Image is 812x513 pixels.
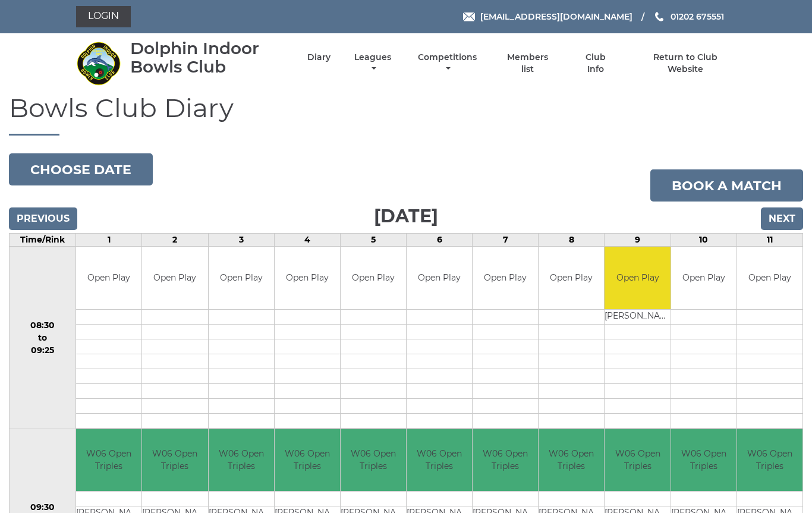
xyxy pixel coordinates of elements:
td: Open Play [341,247,406,309]
a: Club Info [576,52,615,75]
td: 2 [142,234,208,247]
td: 11 [737,234,802,247]
td: Open Play [209,247,274,309]
a: Competitions [415,52,480,75]
td: W06 Open Triples [76,429,141,492]
td: 10 [671,234,737,247]
td: Time/Rink [10,234,76,247]
td: 4 [274,234,340,247]
td: 8 [539,234,605,247]
td: 08:30 to 09:25 [10,247,76,429]
td: W06 Open Triples [407,429,472,492]
td: Open Play [275,247,340,309]
td: W06 Open Triples [341,429,406,492]
td: Open Play [539,247,604,309]
td: 3 [208,234,274,247]
button: Choose date [9,153,153,185]
td: Open Play [671,247,737,309]
a: Members list [501,52,555,75]
a: Return to Club Website [635,52,736,75]
div: Dolphin Indoor Bowls Club [130,39,287,76]
td: W06 Open Triples [209,429,274,492]
a: Phone us 01202 675551 [653,10,724,23]
a: Login [76,6,131,27]
input: Previous [9,207,77,230]
span: [EMAIL_ADDRESS][DOMAIN_NAME] [480,11,632,22]
td: 9 [605,234,671,247]
img: Phone us [655,12,663,21]
td: Open Play [76,247,141,309]
h1: Bowls Club Diary [9,93,803,136]
input: Next [761,207,803,230]
td: W06 Open Triples [473,429,538,492]
a: Book a match [650,169,803,202]
a: Diary [307,52,331,63]
td: W06 Open Triples [142,429,207,492]
td: 1 [76,234,142,247]
td: Open Play [473,247,538,309]
img: Email [463,12,475,21]
td: Open Play [142,247,207,309]
a: Email [EMAIL_ADDRESS][DOMAIN_NAME] [463,10,632,23]
td: Open Play [605,247,670,309]
img: Dolphin Indoor Bowls Club [76,41,121,86]
td: [PERSON_NAME] [605,309,670,324]
td: 7 [473,234,539,247]
td: W06 Open Triples [275,429,340,492]
td: W06 Open Triples [539,429,604,492]
td: Open Play [407,247,472,309]
td: W06 Open Triples [605,429,670,492]
td: W06 Open Triples [737,429,802,492]
td: 5 [340,234,406,247]
td: 6 [407,234,473,247]
td: W06 Open Triples [671,429,737,492]
a: Leagues [351,52,394,75]
span: 01202 675551 [671,11,724,22]
td: Open Play [737,247,802,309]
